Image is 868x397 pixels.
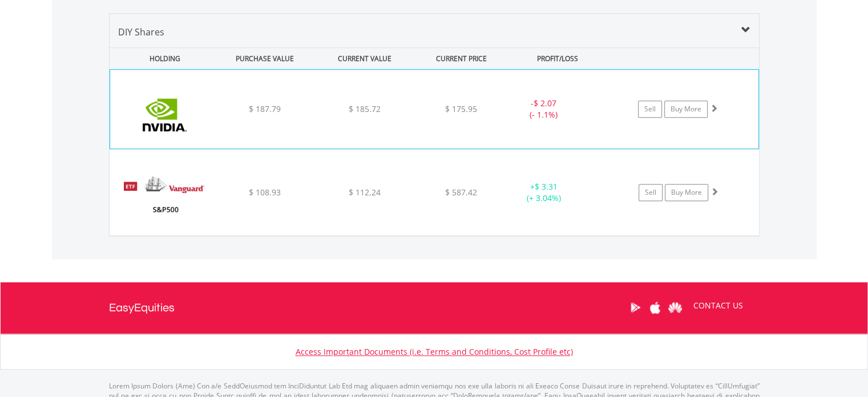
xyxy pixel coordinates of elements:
div: PROFIT/LOSS [509,48,607,69]
a: Huawei [665,290,685,325]
span: $ 175.95 [445,103,477,114]
a: Apple [645,290,665,325]
a: Buy More [664,101,708,118]
a: CONTACT US [685,290,751,322]
span: $ 2.07 [534,98,556,109]
a: Buy More [665,184,708,201]
img: EQU.US.VOO.png [115,164,213,232]
a: Access Important Documents (i.e. Terms and Conditions, Cost Profile etc) [296,346,573,357]
span: $ 112.24 [349,187,381,198]
span: $ 587.42 [445,187,477,198]
div: CURRENT VALUE [316,48,414,69]
a: EasyEquities [109,282,175,334]
div: CURRENT PRICE [415,48,506,69]
span: $ 108.93 [248,187,280,198]
a: Google Play [625,290,645,325]
span: DIY Shares [118,26,164,38]
div: + (+ 3.04%) [501,181,587,204]
div: PURCHASE VALUE [216,48,314,69]
a: Sell [639,184,663,201]
a: Sell [638,101,662,118]
span: $ 187.79 [249,103,281,114]
span: $ 3.31 [535,181,558,192]
span: $ 185.72 [349,103,381,114]
div: HOLDING [110,48,214,69]
img: EQU.US.NVDA.png [116,84,214,146]
div: - (- 1.1%) [500,98,586,121]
